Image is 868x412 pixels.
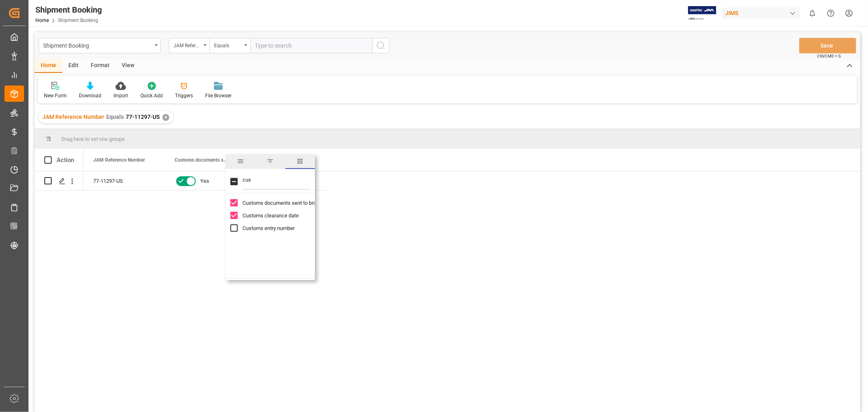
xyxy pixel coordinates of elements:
[243,173,310,190] input: Filter Columns Input
[175,92,193,99] div: Triggers
[200,172,209,191] span: Yes
[114,92,128,99] div: Import
[255,154,285,169] span: filter
[230,197,320,209] div: Customs documents sent to broker column toggle visibility (visible)
[43,40,152,50] div: Shipment Booking
[243,225,295,231] span: Customs entry number
[205,92,232,99] div: File Browser
[35,18,49,23] a: Home
[822,4,840,22] button: Help Center
[83,171,165,190] div: 77-11297-US
[35,59,62,73] div: Home
[817,53,841,59] span: Ctrl/CMD + S
[799,38,856,53] button: Save
[214,40,242,49] div: Equals
[140,92,163,99] div: Quick Add
[250,38,372,53] input: Type to search
[173,40,201,49] div: JAM Reference Number
[722,7,800,19] div: JIMS
[106,114,124,120] span: Equals
[44,92,67,99] div: New Form
[93,157,145,163] span: JAM Reference Number
[35,4,102,16] div: Shipment Booking
[372,38,389,53] button: search button
[85,59,116,73] div: Format
[285,154,315,169] span: columns
[243,200,324,206] span: Customs documents sent to broker
[230,222,320,234] div: Customs entry number column toggle visibility (hidden)
[57,156,74,164] div: Action
[162,114,169,121] div: ✕
[116,59,140,73] div: View
[722,5,803,21] button: JIMS
[688,6,716,20] img: Exertis%20JAM%20-%20Email%20Logo.jpg_1722504956.jpg
[230,209,320,222] div: Customs clearance date column toggle visibility (visible)
[210,38,250,53] button: open menu
[225,154,255,169] span: general
[175,157,229,163] span: Customs documents sent to broker
[35,171,83,191] div: Press SPACE to select this row.
[803,4,822,22] button: show 0 new notifications
[42,114,104,120] span: JAM Reference Number
[62,59,85,73] div: Edit
[61,136,125,142] span: Drag here to set row groups
[243,213,299,219] span: Customs clearance date
[39,38,161,53] button: open menu
[79,92,101,99] div: Download
[83,171,328,191] div: Press SPACE to select this row.
[126,114,160,120] span: 77-11297-US
[169,38,210,53] button: open menu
